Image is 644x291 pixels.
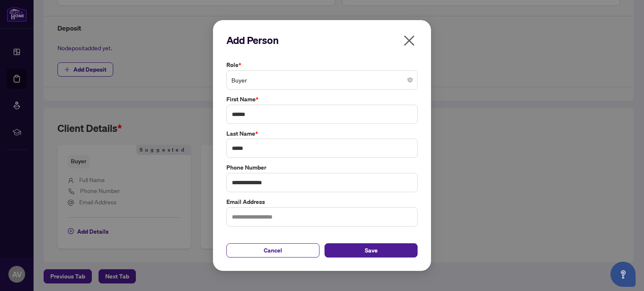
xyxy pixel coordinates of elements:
span: Save [365,244,378,257]
button: Save [325,243,418,258]
span: close [402,34,416,47]
span: Buyer [231,72,413,88]
label: Role [226,60,418,70]
button: Open asap [610,262,636,287]
span: close-circle [408,77,413,82]
span: Cancel [264,244,282,257]
h2: Add Person [226,33,418,47]
label: Last Name [226,129,418,138]
label: Phone Number [226,163,418,172]
label: First Name [226,95,418,104]
label: Email Address [226,197,418,206]
button: Cancel [226,243,319,258]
